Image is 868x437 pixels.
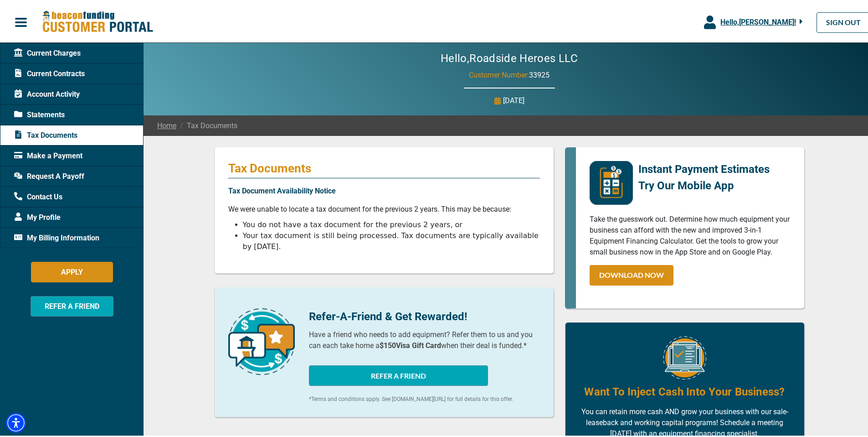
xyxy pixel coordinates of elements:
img: Equipment Financing Online Image [663,334,706,378]
button: REFER A FRIEND [309,364,488,384]
p: Instant Payment Estimates [638,159,770,176]
span: Current Contracts [14,67,85,78]
span: Customer Number: [469,69,529,78]
li: Your tax document is still being processed. Tax documents are typically available by [DATE]. [243,229,540,250]
img: Beacon Funding Customer Portal Logo [42,9,153,32]
p: Have a friend who needs to add equipment? Refer them to us and you can each take home a when thei... [309,328,540,349]
button: REFER A FRIEND [31,294,113,315]
span: Hello, [PERSON_NAME] ! [720,16,796,25]
button: APPLY [31,260,113,281]
h2: Hello, Roadside Heroes LLC [413,50,605,63]
span: Statements [14,108,65,119]
b: $150 Visa Gift Card [380,339,441,348]
span: My Profile [14,210,61,221]
h4: Want To Inject Cash Into Your Business? [584,382,785,398]
span: 33925 [529,69,550,78]
a: Home [157,119,176,130]
a: DOWNLOAD NOW [590,263,673,284]
li: You do not have a tax document for the previous 2 years, or [243,218,540,229]
span: Request A Payoff [14,169,84,180]
p: [DATE] [503,94,524,104]
span: Make a Payment [14,149,82,160]
div: Accessibility Menu [6,411,26,431]
p: Take the guesswork out. Determine how much equipment your business can afford with the new and im... [590,212,791,256]
span: Current Charges [14,46,81,57]
p: Refer-A-Friend & Get Rewarded! [309,307,540,323]
span: Account Activity [14,87,80,98]
img: refer-a-friend-icon.png [228,307,295,373]
span: Contact Us [14,190,62,201]
img: mobile-app-logo.png [590,159,633,203]
span: Tax Documents [14,128,77,139]
p: Tax Documents [228,159,540,174]
p: Tax Document Availability Notice [228,184,540,195]
p: Try Our Mobile App [638,176,770,192]
span: Tax Documents [176,119,237,130]
p: *Terms and conditions apply. See [DOMAIN_NAME][URL] for full details for this offer. [309,393,540,401]
p: We were unable to locate a tax document for the previous 2 years. This may be because: [228,202,540,213]
span: My Billing Information [14,231,99,242]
